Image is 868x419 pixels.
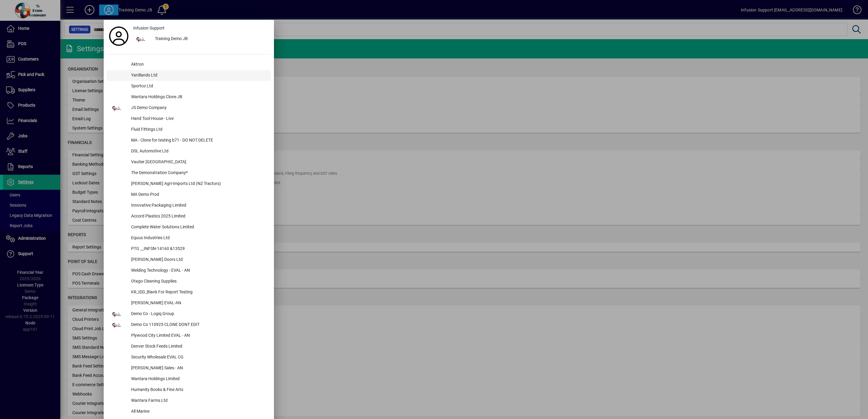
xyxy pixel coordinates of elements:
button: Fluid Fittings Ltd [107,124,271,135]
button: Welding Technology - EVAL - AN [107,265,271,276]
button: Wantara Holdings Clone JB [107,92,271,103]
span: Infusion Support [133,25,165,31]
div: Welding Technology - EVAL - AN [126,265,271,276]
div: Equus Industries Ltd [126,233,271,244]
div: [PERSON_NAME] Agri-Imports Ltd (NZ Tractors) [126,179,271,189]
button: [PERSON_NAME] Doors Ltd [107,255,271,265]
div: Wantara Holdings Limited [126,374,271,385]
div: Humanity Books & Fine Arts [126,385,271,396]
a: Infusion Support [131,23,271,34]
div: [PERSON_NAME] EVAL-AN [126,298,271,309]
button: Training Demo JB [131,34,271,45]
button: Sportco Ltd [107,81,271,92]
button: DSL Automotive Ltd [107,146,271,157]
button: KR_IDD_Blank For Report Testing [107,287,271,298]
button: [PERSON_NAME] EVAL-AN [107,298,271,309]
button: Equus Industries Ltd [107,233,271,244]
div: Sportco Ltd [126,81,271,92]
div: Hand Tool House - Live [126,114,271,124]
div: Denver Stock Feeds Limited [126,341,271,352]
button: JS Demo Company [107,103,271,114]
div: MA - Clone for testing b71 - DO NOT DELETE [126,135,271,146]
div: Complete Water Solutions Limited [126,222,271,233]
button: Vautier [GEOGRAPHIC_DATA] [107,157,271,168]
div: [PERSON_NAME] Sales - AN [126,363,271,374]
button: Demo Co - Logiq Group [107,309,271,320]
button: All Marine [107,406,271,417]
div: Security Wholesale EVAL CG [126,352,271,363]
button: Wantara Holdings Limited [107,374,271,385]
button: Denver Stock Feeds Limited [107,341,271,352]
div: Accord Plastics 2025 Limited [126,211,271,222]
div: Innovative Packaging Limited [126,200,271,211]
button: [PERSON_NAME] Agri-Imports Ltd (NZ Tractors) [107,179,271,189]
button: Humanity Books & Fine Arts [107,385,271,396]
button: Hand Tool House - Live [107,114,271,124]
div: Yardlands Ltd [126,70,271,81]
button: Complete Water Solutions Limited [107,222,271,233]
div: Plywood City Limited EVAL - AN [126,330,271,341]
div: Demo Co - Logiq Group [126,309,271,320]
div: PTG __INFSN-14160 &13529 [126,244,271,255]
div: All Marine [126,406,271,417]
a: Profile [107,31,131,42]
div: JS Demo Company [126,103,271,114]
button: Otago Cleaning Supplies [107,276,271,287]
div: MA Demo Prod [126,189,271,200]
button: The Demonstration Company* [107,168,271,179]
div: Wantara Holdings Clone JB [126,92,271,103]
button: MA Demo Prod [107,189,271,200]
div: KR_IDD_Blank For Report Testing [126,287,271,298]
div: Vautier [GEOGRAPHIC_DATA] [126,157,271,168]
div: The Demonstration Company* [126,168,271,179]
button: Aktron [107,59,271,70]
button: Demo Co 110925 CLONE DONT EDIT [107,320,271,330]
div: DSL Automotive Ltd [126,146,271,157]
div: [PERSON_NAME] Doors Ltd [126,255,271,265]
button: Innovative Packaging Limited [107,200,271,211]
button: Wantara Farms Ltd [107,396,271,406]
div: Demo Co 110925 CLONE DONT EDIT [126,320,271,330]
button: MA - Clone for testing b71 - DO NOT DELETE [107,135,271,146]
div: Fluid Fittings Ltd [126,124,271,135]
button: Security Wholesale EVAL CG [107,352,271,363]
div: Aktron [126,59,271,70]
div: Training Demo JB [150,34,271,45]
button: Plywood City Limited EVAL - AN [107,330,271,341]
div: Wantara Farms Ltd [126,396,271,406]
div: Otago Cleaning Supplies [126,276,271,287]
button: Accord Plastics 2025 Limited [107,211,271,222]
button: Yardlands Ltd [107,70,271,81]
button: [PERSON_NAME] Sales - AN [107,363,271,374]
button: PTG __INFSN-14160 &13529 [107,244,271,255]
